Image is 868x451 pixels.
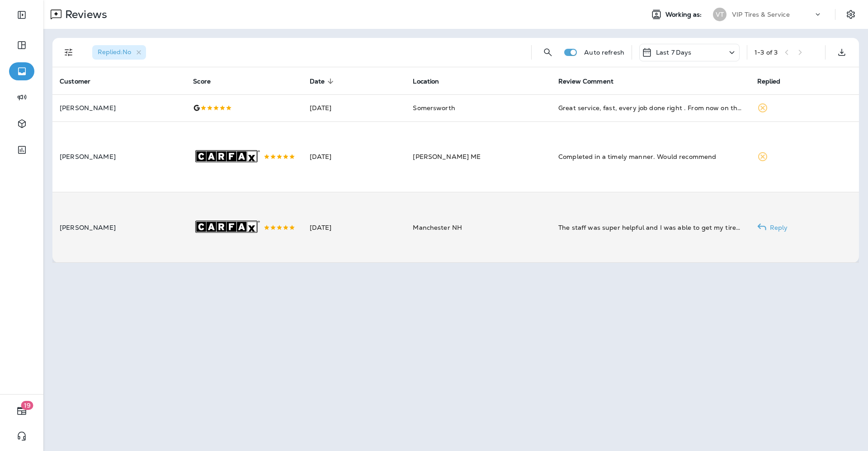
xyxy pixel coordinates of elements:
[193,77,222,85] span: Score
[558,77,625,85] span: Review Comment
[60,153,179,160] p: [PERSON_NAME]
[584,49,624,56] p: Auto refresh
[302,192,406,262] td: [DATE]
[757,78,781,85] span: Replied
[21,401,33,410] span: 19
[558,103,742,112] div: Great service, fast, every job done right . From now on this is my new garage...A+
[766,224,788,231] p: Reply
[302,121,406,192] td: [DATE]
[302,94,406,121] td: [DATE]
[60,43,78,61] button: Filters
[9,6,34,24] button: Expand Sidebar
[665,11,704,19] span: Working as:
[757,77,793,85] span: Replied
[61,8,107,21] p: Reviews
[60,77,102,85] span: Customer
[713,8,726,21] div: VT
[98,48,131,56] span: Replied : No
[60,78,90,85] span: Customer
[843,6,859,23] button: Settings
[413,153,481,161] span: [PERSON_NAME] ME
[60,104,179,112] p: [PERSON_NAME]
[833,43,851,61] button: Export as CSV
[310,77,337,85] span: Date
[413,223,462,232] span: Manchester NH
[656,49,692,56] p: Last 7 Days
[755,49,778,56] div: 1 - 3 of 3
[558,152,742,161] div: Completed in a timely manner. Would recommend
[9,402,34,420] button: 19
[558,223,742,232] div: The staff was super helpful and I was able to get my tires rotated and oil changed the same day w...
[558,78,613,85] span: Review Comment
[310,78,325,85] span: Date
[413,78,439,85] span: Location
[413,77,451,85] span: Location
[193,78,211,85] span: Score
[92,45,146,60] div: Replied:No
[60,224,179,231] p: [PERSON_NAME]
[732,11,790,18] p: VIP Tires & Service
[539,43,557,61] button: Search Reviews
[413,104,455,112] span: Somersworth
